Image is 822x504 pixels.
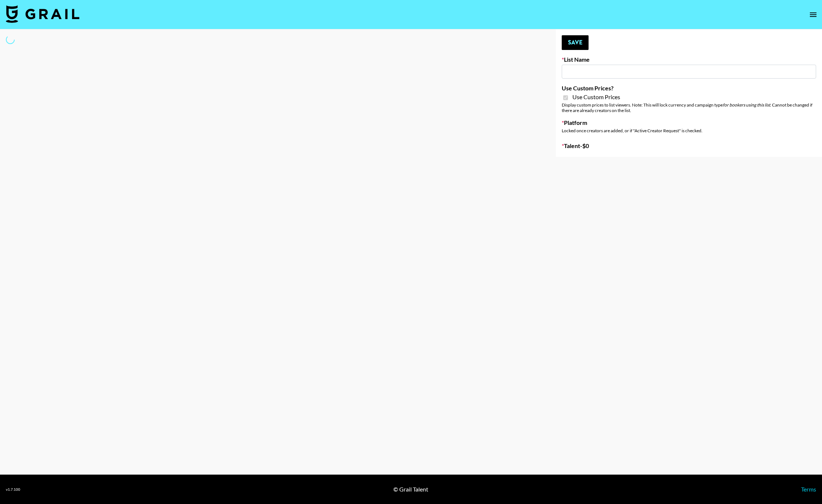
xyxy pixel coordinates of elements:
[6,5,79,23] img: Grail Talent
[562,128,816,133] div: Locked once creators are added, or if "Active Creator Request" is checked.
[801,486,816,493] a: Terms
[806,7,821,22] button: open drawer
[562,84,816,92] label: Use Custom Prices?
[6,487,20,492] div: v 1.7.100
[562,35,589,50] button: Save
[562,56,816,63] label: List Name
[393,486,428,493] div: © Grail Talent
[562,119,816,126] label: Platform
[723,102,770,108] em: for bookers using this list
[562,142,816,150] label: Talent - $ 0
[562,102,816,113] div: Display custom prices to list viewers. Note: This will lock currency and campaign type . Cannot b...
[572,93,620,101] span: Use Custom Prices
